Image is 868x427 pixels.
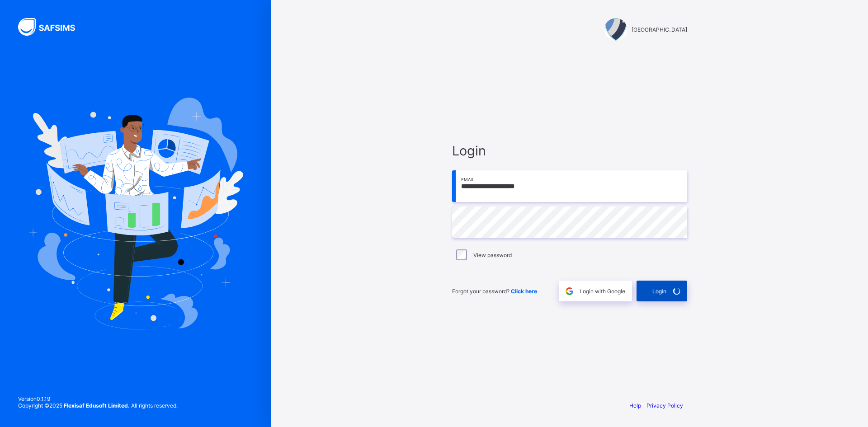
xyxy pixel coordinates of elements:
label: View password [473,252,512,258]
span: Copyright © 2025 All rights reserved. [18,402,178,409]
img: SAFSIMS Logo [18,18,86,36]
a: Help [629,402,641,409]
strong: Flexisaf Edusoft Limited. [64,402,130,409]
img: google.396cfc9801f0270233282035f929180a.svg [564,286,575,296]
span: Login with Google [580,288,625,295]
span: Version 0.1.19 [18,395,178,402]
img: Hero Image [28,98,243,329]
span: Login [652,288,666,295]
a: Click here [511,288,537,295]
span: Forgot your password? [452,288,537,295]
span: [GEOGRAPHIC_DATA] [632,26,687,33]
span: Login [452,143,687,159]
a: Privacy Policy [646,402,683,409]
